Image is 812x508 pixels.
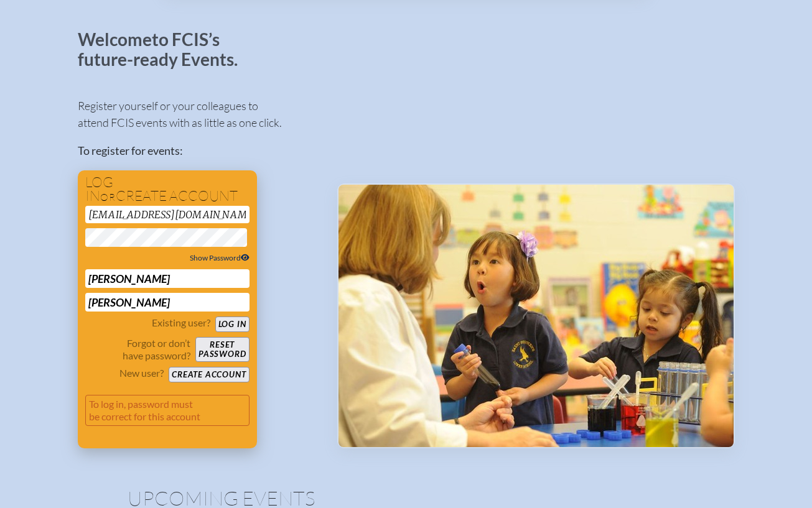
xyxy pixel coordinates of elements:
h1: Log in create account [85,175,250,203]
input: Email [85,206,250,223]
p: Existing user? [152,316,210,329]
p: New user? [119,367,164,379]
p: Register yourself or your colleagues to attend FCIS events with as little as one click. [78,98,317,131]
button: Log in [215,316,250,332]
img: Events [338,185,734,447]
p: To register for events: [78,142,317,159]
input: First Name [85,269,250,288]
input: Last Name [85,293,250,312]
p: Forgot or don’t have password? [85,337,191,362]
span: or [100,191,116,203]
button: Resetpassword [195,337,249,362]
p: To log in, password must be correct for this account [85,395,250,426]
span: Show Password [190,253,250,262]
button: Create account [169,367,249,382]
h1: Upcoming Events [128,488,685,508]
p: Welcome to FCIS’s future-ready Events. [78,30,252,69]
